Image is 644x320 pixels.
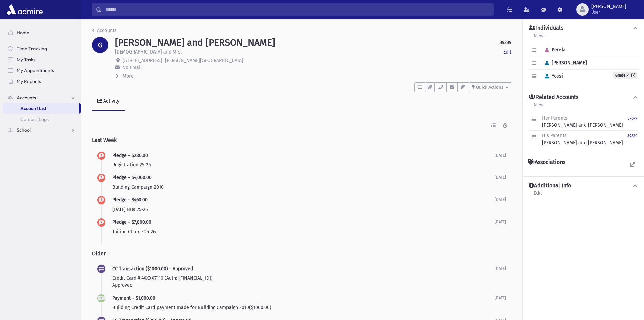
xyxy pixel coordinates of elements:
span: [PERSON_NAME][GEOGRAPHIC_DATA] [165,58,243,63]
h2: Last Week [92,131,511,149]
a: Contact Logs [3,114,81,125]
span: [PERSON_NAME] [591,4,626,9]
a: Account List [3,103,79,114]
span: [DATE] [495,175,506,180]
nav: breadcrumb [92,27,117,37]
button: Related Accounts [528,94,639,101]
div: G [92,37,108,53]
span: [DATE] [495,153,506,158]
div: [PERSON_NAME] and [PERSON_NAME] [542,132,623,146]
span: Yossi [542,73,563,79]
span: [DATE] [495,266,506,271]
span: [STREET_ADDRESS] [123,58,162,63]
button: More [115,72,134,80]
span: [PERSON_NAME] [542,60,587,66]
input: Search [102,3,493,16]
a: My Tasks [3,54,81,65]
a: Accounts [3,92,81,103]
h4: Associations [528,159,565,166]
span: Home [17,29,29,36]
img: AdmirePro [5,3,44,16]
a: My Appointments [3,65,81,76]
a: Edit [533,189,542,201]
span: CC Transaction ($1000.00) - Approved [112,266,193,272]
small: 37079 [628,116,637,121]
span: Account List [20,105,46,111]
a: Activity [92,92,125,111]
a: New [533,101,544,113]
span: User [591,9,626,15]
p: Approved [112,282,495,289]
span: Perela [542,47,566,53]
a: Grade P [613,72,637,79]
h4: Related Accounts [529,94,578,101]
p: Registration 25-26 [112,161,495,168]
a: My Reports [3,76,81,87]
span: Pledge - $460.00 [112,197,148,203]
div: [PERSON_NAME] and [PERSON_NAME] [542,114,623,129]
span: Contact Logs [20,116,49,122]
a: New... [533,32,547,44]
span: Quick Actions [476,85,503,90]
span: Pledge - $7,800.00 [112,219,151,225]
small: 39870 [627,134,637,138]
button: Additional Info [528,182,639,189]
span: Pledge - $4,000.00 [112,175,152,180]
span: [DATE] [495,220,506,225]
a: Home [3,27,81,38]
p: [DEMOGRAPHIC_DATA] and Mrs. [115,48,182,56]
a: Edit [503,48,511,56]
span: Her Parents [542,115,567,121]
span: My Tasks [17,57,35,63]
a: 39870 [627,132,637,146]
h4: Individuals [529,25,563,32]
a: Time Tracking [3,43,81,54]
p: Building Credit Card payment made for Building Campaign 2010($1000.00) [112,304,495,311]
p: Credit Card # 4XXXX7110 (Auth: [FINANCIAL_ID]) [112,275,495,282]
span: His Parents [542,133,567,138]
h4: Additional Info [529,182,571,189]
strong: 39239 [500,39,511,46]
a: 37079 [628,114,637,129]
span: Payment - $1,000.00 [112,295,156,301]
p: Building Campaign 2010 [112,184,495,191]
span: [DATE] [495,197,506,202]
span: My Reports [17,78,41,84]
span: School [17,127,31,133]
span: My Appointments [17,67,54,73]
button: Individuals [528,25,639,32]
span: Time Tracking [17,46,47,52]
a: Accounts [92,28,117,34]
span: No Email [122,65,142,70]
p: [DATE] Bus 25-26 [112,206,495,213]
a: School [3,125,81,135]
button: Quick Actions [469,82,511,92]
div: Activity [102,98,119,104]
p: Tuition Charge 25-26 [112,228,495,235]
h1: [PERSON_NAME] and [PERSON_NAME] [115,37,275,48]
span: Pledge - $280.00 [112,153,148,158]
h2: Older [92,245,511,262]
span: [DATE] [495,296,506,300]
span: More [123,73,134,79]
span: Accounts [17,94,36,101]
